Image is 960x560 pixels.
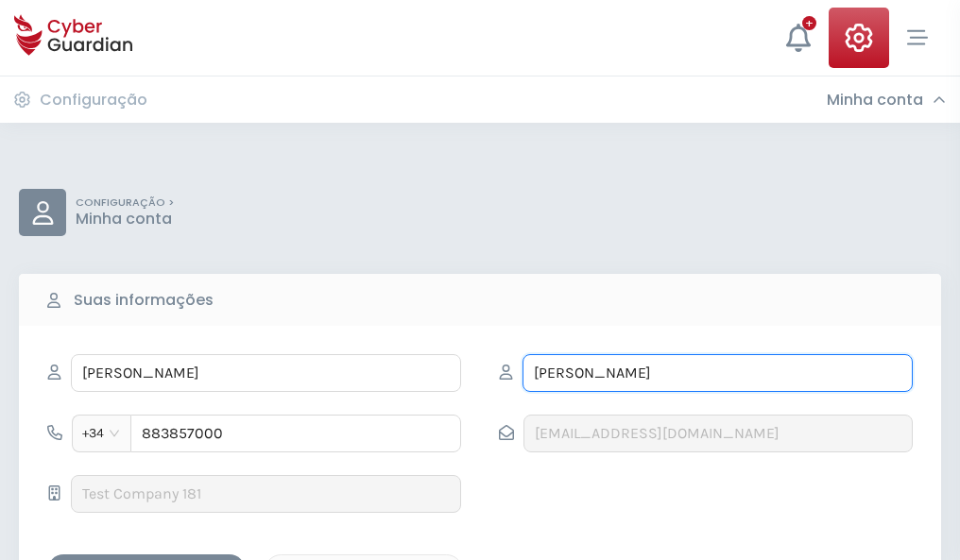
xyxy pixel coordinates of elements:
[827,91,946,110] div: Minha conta
[827,91,923,110] h3: Minha conta
[82,419,121,448] span: +34
[802,16,816,30] div: +
[40,91,147,110] h3: Configuração
[76,210,174,229] p: Minha conta
[130,415,461,452] input: 612345678
[74,289,214,312] b: Suas informações
[76,196,174,210] p: CONFIGURAÇÃO >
